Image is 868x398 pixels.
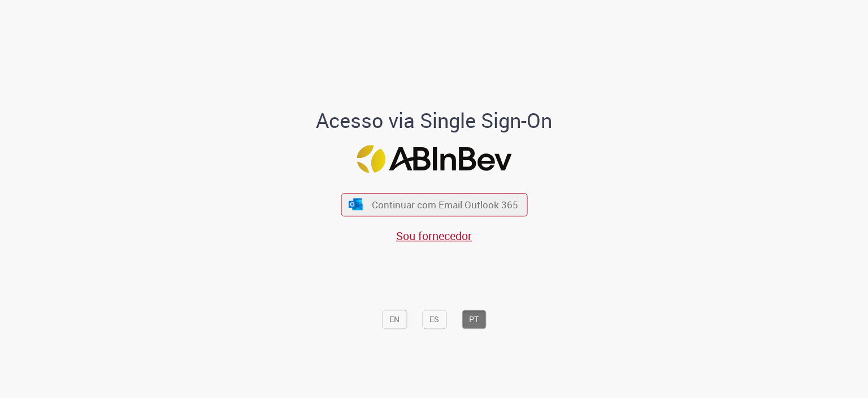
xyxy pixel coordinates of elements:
[396,228,472,243] a: Sou fornecedor
[348,198,364,210] img: ícone Azure/Microsoft 360
[277,109,591,132] h1: Acesso via Single Sign-On
[462,310,486,329] button: PT
[372,198,518,211] span: Continuar com Email Outlook 365
[382,310,407,329] button: EN
[422,310,446,329] button: ES
[341,193,527,216] button: ícone Azure/Microsoft 360 Continuar com Email Outlook 365
[357,145,511,173] img: Logo ABInBev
